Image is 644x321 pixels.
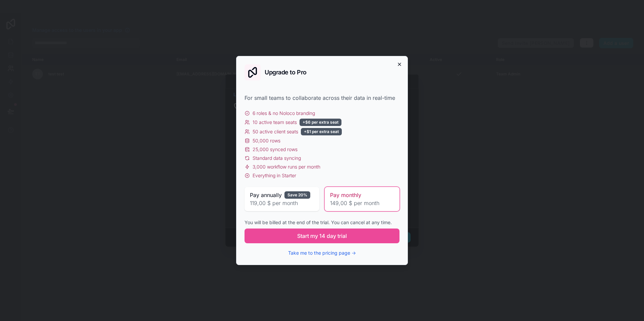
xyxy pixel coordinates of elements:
[253,137,280,144] span: 50,000 rows
[253,128,298,135] span: 50 active client seats
[245,219,399,226] div: You will be billed at the end of the trial. You can cancel at any time.
[301,128,342,135] div: +$1 per extra seat
[265,69,307,75] h2: Upgrade to Pro
[300,119,341,126] div: +$6 per extra seat
[250,199,314,207] span: 119,00 $ per month
[253,172,296,179] span: Everything in Starter
[288,250,356,256] button: Take me to the pricing page →
[253,146,298,153] span: 25,000 synced rows
[330,199,394,207] span: 149,00 $ per month
[253,119,297,126] span: 10 active team seats
[250,191,282,199] span: Pay annually
[284,191,310,199] div: Save 20%
[297,232,347,240] span: Start my 14 day trial
[253,164,320,170] span: 3,000 workflow runs per month
[245,94,399,102] div: For small teams to collaborate across their data in real-time
[253,110,315,117] span: 6 roles & no Noloco branding
[330,191,361,199] span: Pay monthly
[253,155,301,162] span: Standard data syncing
[245,229,399,243] button: Start my 14 day trial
